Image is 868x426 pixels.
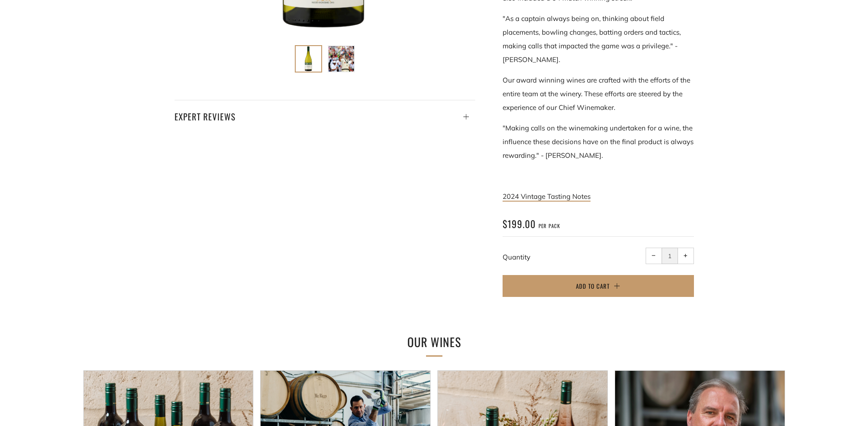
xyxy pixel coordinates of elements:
[503,192,591,202] a: 2024 Vintage Tasting Notes
[503,73,694,114] p: Our award winning wines are crafted with the efforts of the entire team at the winery. These effo...
[683,254,688,258] span: +
[503,121,694,162] p: "Making calls on the winemaking undertaken for a wine, the influence these decisions have on the ...
[329,46,354,72] img: Load image into Gallery viewer, Ponting &#39;Captain&#39;s Call&#39; Tasmanian Pinot Gris 2024
[503,275,694,297] button: Add to Cart
[503,12,694,67] p: "As a captain always being on, thinking about field placements, bowling changes, batting orders a...
[576,281,610,291] span: Add to Cart
[652,254,656,258] span: −
[503,217,536,231] span: $199.00
[503,253,530,261] label: Quantity
[175,100,475,124] a: Expert Reviews
[295,45,322,73] button: Load image into Gallery viewer, Ponting &#39;Captain&#39;s Call&#39; Tasmanian Pinot Gris 2024
[662,248,678,264] input: quantity
[296,46,321,72] img: Load image into Gallery viewer, Ponting &#39;Captain&#39;s Call&#39; Tasmanian Pinot Gris 2024
[284,332,585,352] h2: Our Wines
[175,109,475,124] h4: Expert Reviews
[539,223,560,229] span: per pack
